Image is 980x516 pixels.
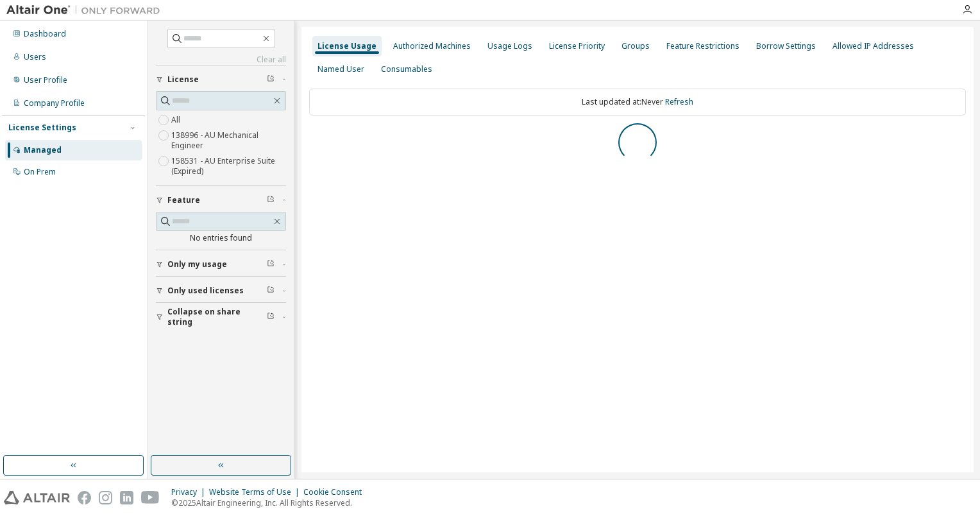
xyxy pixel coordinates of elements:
[171,497,369,508] p: © 2025 Altair Engineering, Inc. All Rights Reserved.
[99,491,112,504] img: instagram.svg
[78,491,91,504] img: facebook.svg
[393,41,471,51] div: Authorized Machines
[209,487,303,497] div: Website Terms of Use
[549,41,605,51] div: License Priority
[267,286,275,296] span: Clear filter
[24,75,67,85] div: User Profile
[171,487,209,497] div: Privacy
[317,41,376,51] div: License Usage
[4,491,70,504] img: altair_logo.svg
[167,286,244,296] span: Only used licenses
[317,64,364,74] div: Named User
[167,74,199,85] span: License
[267,195,275,205] span: Clear filter
[24,167,56,177] div: On Prem
[666,41,739,51] div: Feature Restrictions
[8,123,76,133] div: License Settings
[832,41,914,51] div: Allowed IP Addresses
[267,259,275,270] span: Clear filter
[171,112,183,128] label: All
[120,491,133,504] img: linkedin.svg
[487,41,532,51] div: Usage Logs
[665,96,693,107] a: Refresh
[24,145,62,155] div: Managed
[171,128,286,153] label: 138996 - AU Mechanical Engineer
[167,259,227,270] span: Only my usage
[24,29,66,39] div: Dashboard
[156,55,286,65] a: Clear all
[267,74,275,85] span: Clear filter
[267,312,275,322] span: Clear filter
[156,233,286,243] div: No entries found
[24,52,46,62] div: Users
[756,41,816,51] div: Borrow Settings
[156,65,286,94] button: License
[621,41,650,51] div: Groups
[309,89,966,116] div: Last updated at: Never
[141,491,160,504] img: youtube.svg
[171,153,286,179] label: 158531 - AU Enterprise Suite (Expired)
[6,4,167,17] img: Altair One
[381,64,432,74] div: Consumables
[156,250,286,279] button: Only my usage
[303,487,369,497] div: Cookie Consent
[167,307,267,327] span: Collapse on share string
[24,98,85,108] div: Company Profile
[167,195,200,205] span: Feature
[156,303,286,331] button: Collapse on share string
[156,277,286,305] button: Only used licenses
[156,186,286,214] button: Feature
